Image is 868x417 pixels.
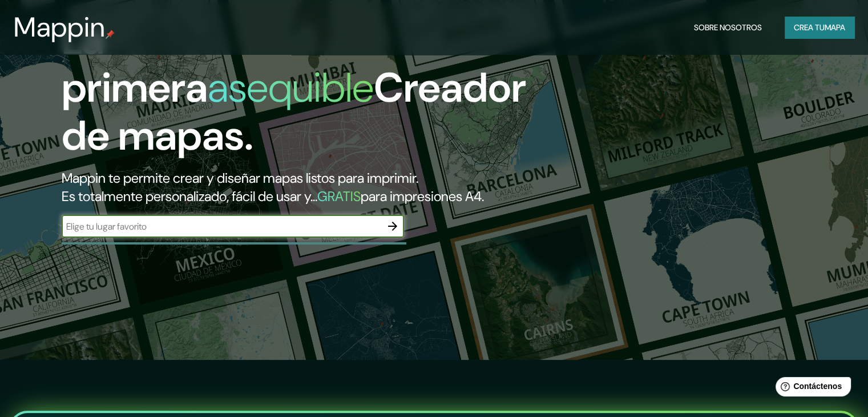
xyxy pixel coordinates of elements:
button: Crea tumapa [785,17,854,38]
font: La primera [62,13,208,114]
font: Mappin [14,9,106,45]
font: Es totalmente personalizado, fácil de usar y... [62,187,317,205]
img: pin de mapeo [106,30,115,39]
font: mapa [825,22,845,33]
iframe: Lanzador de widgets de ayuda [766,372,855,404]
font: Crea tu [794,22,825,33]
font: asequible [208,61,374,114]
font: Creador de mapas. [62,61,526,162]
font: Mappin te permite crear y diseñar mapas listos para imprimir. [62,169,418,187]
font: para impresiones A4. [361,187,484,205]
font: Sobre nosotros [694,22,762,33]
font: GRATIS [317,187,361,205]
button: Sobre nosotros [689,17,766,38]
input: Elige tu lugar favorito [62,220,381,233]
